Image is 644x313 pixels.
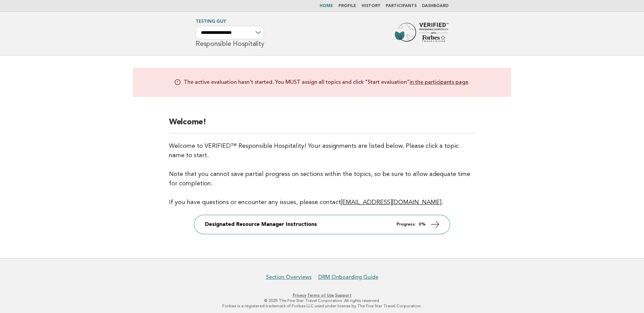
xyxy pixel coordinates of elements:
[386,4,417,8] a: Participants
[395,23,448,44] img: Forbes Travel Guide
[320,4,333,8] a: Home
[117,293,527,298] p: · ·
[341,199,441,205] a: [EMAIL_ADDRESS][DOMAIN_NAME]
[419,222,426,227] strong: 0%
[169,141,475,207] p: Welcome to VERIFIED™ Responsible Hospitality! Your assignments are listed below. Please click a t...
[184,78,470,86] p: The active evaluation hasn't started. You MUST assign all topics and click "Start evaluation" .
[266,274,312,280] a: Section Overviews
[335,293,352,298] a: Support
[169,117,475,133] h2: Welcome!
[117,298,527,303] p: © 2025 The Five Star Travel Corporation. All rights reserved.
[422,4,448,8] a: Dashboard
[293,293,306,298] a: Privacy
[194,215,450,234] a: Designated Resource Manager Instructions Progress: 0%
[362,4,380,8] a: History
[196,19,226,24] a: Testing Guy
[396,222,416,227] em: Progress:
[117,303,527,309] p: Forbes is a registered trademark of Forbes LLC used under license by The Five Star Travel Corpora...
[410,79,468,85] a: in the participants page
[307,293,334,298] a: Terms of Use
[318,274,378,280] a: DRM Onboarding Guide
[196,20,264,47] h1: Responsible Hospitality
[338,4,356,8] a: Profile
